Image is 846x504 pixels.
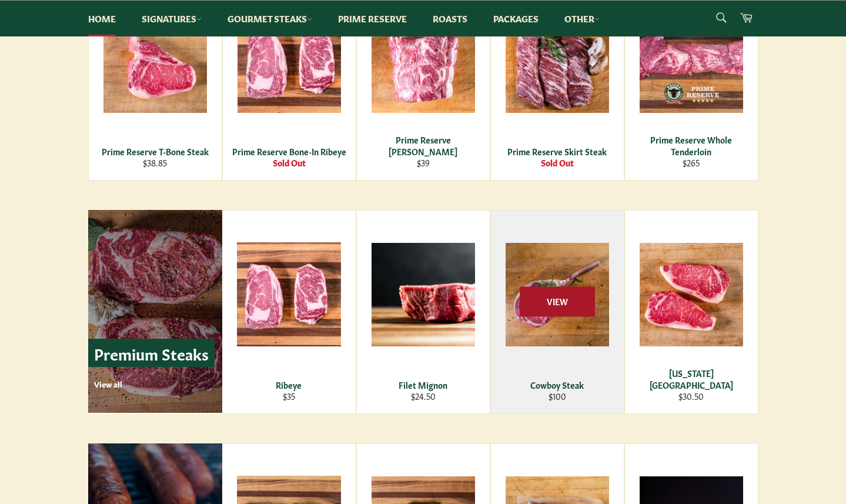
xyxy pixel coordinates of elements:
p: Premium Steaks [88,339,215,368]
img: Prime Reserve T-Bone Steak [103,9,207,113]
div: $35 [229,390,348,402]
div: Prime Reserve [PERSON_NAME] [364,134,482,157]
img: Prime Reserve Chuck Roast [372,9,475,113]
img: Filet Mignon [372,243,475,346]
img: Prime Reserve Whole Tenderloin [640,9,743,113]
div: Filet Mignon [364,379,482,390]
a: Ribeye Ribeye $35 [222,210,356,414]
div: [US_STATE][GEOGRAPHIC_DATA] [632,368,750,390]
a: Filet Mignon Filet Mignon $24.50 [356,210,490,414]
span: View [520,286,595,316]
img: Ribeye [237,242,341,346]
div: Prime Reserve T-Bone Steak [96,146,214,157]
div: $24.50 [364,390,482,402]
a: Signatures [130,1,213,36]
div: Ribeye [229,379,348,390]
img: New York Strip [640,243,743,346]
div: Sold Out [498,157,616,168]
a: Roasts [421,1,479,36]
div: $265 [632,157,750,168]
a: Premium Steaks View all [88,210,222,413]
a: New York Strip [US_STATE][GEOGRAPHIC_DATA] $30.50 [624,210,758,414]
div: Cowboy Steak [498,379,616,390]
div: Sold Out [230,157,348,168]
div: Prime Reserve Skirt Steak [498,146,616,157]
p: View all [94,379,215,389]
img: Prime Reserve Bone-In Ribeye [238,9,341,113]
a: Home [76,1,128,36]
a: Packages [481,1,550,36]
img: Prime Reserve Skirt Steak [506,9,609,113]
a: Gourmet Steaks [216,1,324,36]
a: Prime Reserve [326,1,419,36]
div: Prime Reserve Bone-In Ribeye [230,146,348,157]
div: $30.50 [632,390,750,402]
div: Prime Reserve Whole Tenderloin [632,134,750,157]
div: $38.85 [96,157,214,168]
a: Other [553,1,611,36]
a: Cowboy Steak Cowboy Steak $100 View [490,210,624,414]
div: $39 [364,157,482,168]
